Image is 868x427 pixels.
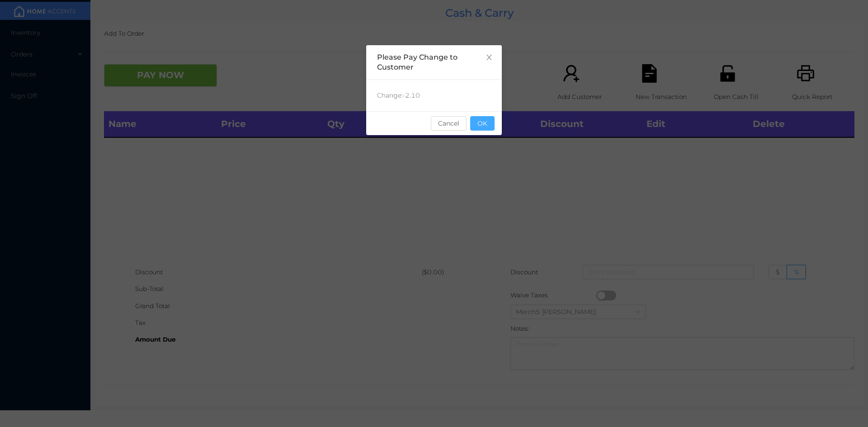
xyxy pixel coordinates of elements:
[366,80,502,111] div: Change: -2.10
[470,116,495,131] button: OK
[486,54,493,61] i: icon: close
[377,52,491,72] div: Please Pay Change to Customer
[476,45,502,70] button: Close
[431,116,467,131] button: Cancel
